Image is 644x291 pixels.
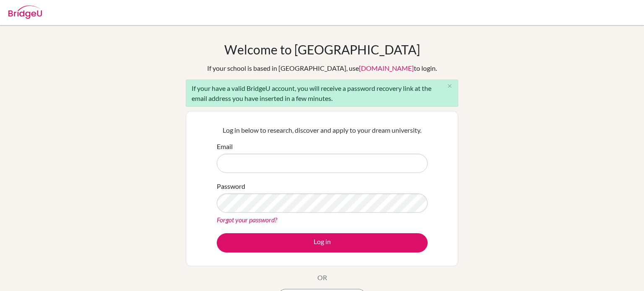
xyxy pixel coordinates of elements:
button: Log in [217,233,428,252]
label: Password [217,181,245,191]
button: Close [441,80,458,93]
p: Log in below to research, discover and apply to your dream university. [217,125,428,135]
i: close [447,83,453,89]
div: If your school is based in [GEOGRAPHIC_DATA], use to login. [207,63,437,73]
a: Forgot your password? [217,216,277,224]
img: Bridge-U [8,5,42,19]
p: OR [317,273,327,283]
label: Email [217,142,233,152]
h1: Welcome to [GEOGRAPHIC_DATA] [224,42,420,57]
a: [DOMAIN_NAME] [359,64,414,72]
div: If your have a valid BridgeU account, you will receive a password recovery link at the email addr... [186,80,458,107]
